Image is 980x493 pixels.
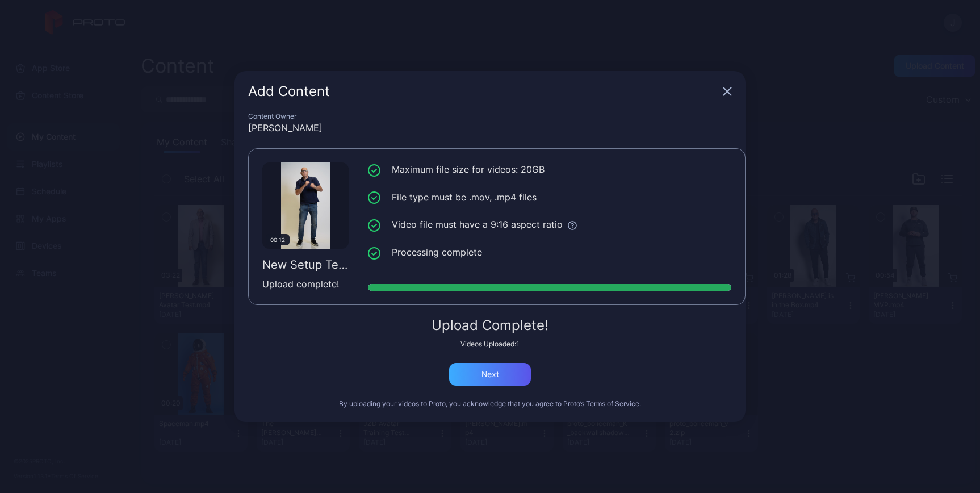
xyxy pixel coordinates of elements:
[248,399,732,408] div: By uploading your videos to Proto, you acknowledge that you agree to Proto’s .
[248,112,732,121] div: Content Owner
[262,277,349,291] div: Upload complete!
[368,245,731,260] li: Processing complete
[248,85,718,98] div: Add Content
[266,234,290,245] div: 00:12
[248,340,732,349] div: Videos Uploaded: 1
[368,218,731,232] li: Video file must have a 9:16 aspect ratio
[586,399,639,408] button: Terms of Service
[368,190,731,204] li: File type must be .mov, .mp4 files
[248,121,732,135] div: [PERSON_NAME]
[481,370,499,379] div: Next
[262,258,349,271] div: New Setup Test.mp4
[248,319,732,332] div: Upload Complete!
[449,363,531,386] button: Next
[368,162,731,177] li: Maximum file size for videos: 20GB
